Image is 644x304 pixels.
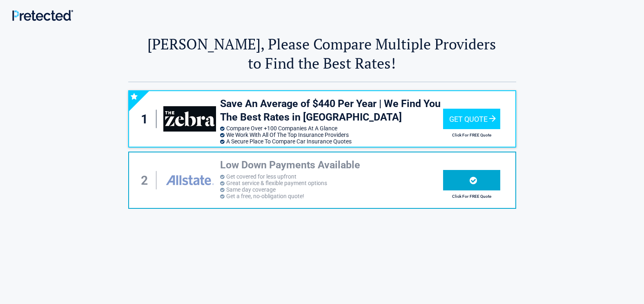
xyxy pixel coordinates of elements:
[137,110,157,128] div: 1
[163,106,216,132] img: thezebra's logo
[220,193,443,199] li: Get a free, no-obligation quote!
[128,34,516,73] h2: [PERSON_NAME], Please Compare Multiple Providers to Find the Best Rates!
[220,186,443,193] li: Same day coverage
[220,138,443,145] li: A Secure Place To Compare Car Insurance Quotes
[12,10,73,21] img: Main Logo
[220,125,443,132] li: Compare Over +100 Companies At A Glance
[220,97,443,124] h3: Save An Average of $440 Per Year | We Find You The Best Rates in [GEOGRAPHIC_DATA]
[220,180,443,186] li: Great service & flexible payment options
[443,109,500,129] div: Get Quote
[443,194,500,199] h2: Click For FREE Quote
[443,133,500,137] h2: Click For FREE Quote
[137,171,157,190] div: 2
[220,173,443,180] li: Get covered for less upfront
[220,132,443,138] li: We Work With All Of The Top Insurance Providers
[165,168,214,192] img: allstate's logo
[220,159,443,172] h3: Low Down Payments Available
